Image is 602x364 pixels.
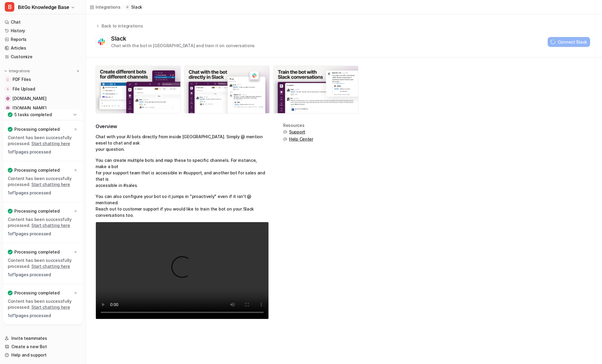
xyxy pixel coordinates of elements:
span: B [5,2,14,12]
p: Processing completed [14,249,59,255]
img: www.bitgo.com [6,106,10,110]
a: Customize [2,53,83,61]
a: Chat [2,18,83,26]
a: www.bitgo.com[DOMAIN_NAME] [2,104,83,112]
a: Start chatting here [31,264,70,269]
video: Your browser does not support the video tag. [96,222,269,319]
span: Support [289,129,305,135]
img: Slack logo [97,37,106,47]
a: Slack iconSlack [125,4,142,10]
img: support.svg [283,130,287,134]
p: 1 of 1 pages processed [8,231,78,237]
p: Slack [131,4,142,10]
a: PDF FilesPDF Files [2,75,83,84]
img: developers.bitgo.com [6,97,10,100]
p: Processing completed [14,167,59,173]
a: Start chatting here [31,223,70,228]
p: 1 of 1 pages processed [8,149,78,155]
p: 1 of 1 pages processed [8,272,78,278]
p: Content has been successfully processed. [8,135,78,147]
img: File Upload [6,87,10,91]
button: Back to integrations [96,23,143,35]
div: Resources [283,123,313,128]
span: [DOMAIN_NAME] [13,105,46,111]
span: File Upload [13,86,35,92]
div: Chat with the bot in [GEOGRAPHIC_DATA] and train it on conversations [111,42,255,49]
p: 1 of 1 pages processed [8,313,78,319]
span: Help Center [289,136,313,142]
img: menu_add.svg [76,69,80,73]
img: PDF Files [6,78,10,81]
p: Integrations [9,69,30,73]
a: Reports [2,35,83,44]
p: You can also configure your bot so it jumps in "proactively" even if it isn't @ mentioned. Reach ... [96,193,269,218]
a: Invite teammates [2,334,83,343]
p: Chat with your AI bots directly from inside [GEOGRAPHIC_DATA]. Simply @ mention eesel to chat and... [96,133,269,152]
div: Slack [111,35,129,42]
button: Connect Slack [548,37,590,47]
span: [DOMAIN_NAME] [13,96,46,102]
img: Slack icon [126,5,129,9]
p: Content has been successfully processed. [8,176,78,188]
p: 5 tasks completed [14,112,52,118]
h2: Overview [96,123,269,130]
a: Articles [2,44,83,52]
p: 1 of 1 pages processed [8,190,78,196]
button: Help Center [283,136,313,142]
a: File UploadFile Upload [2,85,83,93]
p: You can create multiple bots and map these to specific channels. For instance, make a bot for you... [96,157,269,188]
img: expand menu [4,69,8,73]
a: Help and support [2,351,83,359]
img: support.svg [283,137,287,141]
a: Start chatting here [31,182,70,187]
p: Content has been successfully processed. [8,298,78,310]
span: BitGo Knowledge Base [18,3,69,11]
a: Create a new Bot [2,343,83,351]
div: Integrations [96,4,121,10]
a: Start chatting here [31,141,70,146]
span: PDF Files [13,76,31,82]
button: Integrations [2,68,32,74]
p: Processing completed [14,208,59,214]
a: developers.bitgo.com[DOMAIN_NAME] [2,94,83,103]
a: Start chatting here [31,305,70,310]
p: Content has been successfully processed. [8,257,78,269]
div: Back to integrations [100,23,143,29]
span: / [122,4,124,10]
p: Processing completed [14,290,59,296]
a: History [2,27,83,35]
p: Processing completed [14,126,59,132]
a: Integrations [90,4,121,10]
p: Content has been successfully processed. [8,216,78,228]
button: Support [283,129,313,135]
